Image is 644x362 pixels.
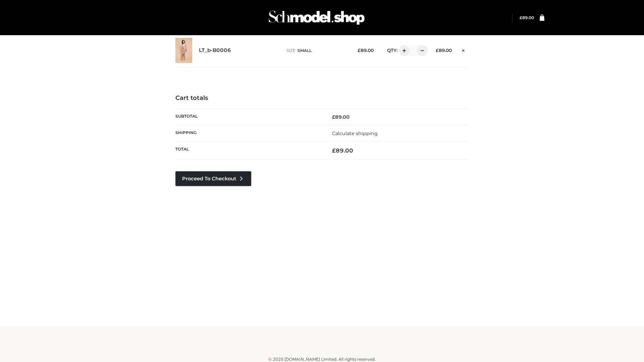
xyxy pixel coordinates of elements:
bdi: 89.00 [332,147,353,154]
th: Total [175,142,322,160]
a: £89.00 [520,15,534,20]
a: Proceed to Checkout [175,171,251,186]
bdi: 89.00 [358,48,374,53]
a: Remove this item [459,45,469,54]
a: Calculate shipping [332,130,378,136]
span: SMALL [298,48,312,53]
th: Shipping [175,125,322,141]
a: LT_b-B0006 [199,47,231,54]
bdi: 89.00 [520,15,534,20]
span: £ [332,147,336,154]
div: QTY: [380,45,425,56]
span: £ [332,114,335,120]
bdi: 89.00 [332,114,350,120]
bdi: 89.00 [436,48,452,53]
img: Schmodel Admin 964 [266,4,367,31]
h4: Cart totals [175,95,469,102]
th: Subtotal [175,109,322,125]
span: £ [436,48,439,53]
p: size : [286,48,347,54]
span: £ [358,48,361,53]
span: £ [520,15,522,20]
